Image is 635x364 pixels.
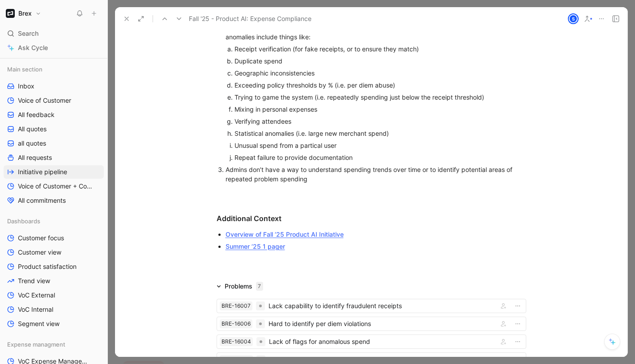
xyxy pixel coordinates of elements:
div: Lack of flags for anomalous spend [269,336,494,347]
a: Trend view [4,274,104,288]
span: VoC External [18,291,55,300]
div: BRE-16004 [222,337,251,346]
a: Customer view [4,246,104,259]
div: Additional Context [217,213,526,224]
div: Unusual spend from a partical user [234,141,509,150]
div: 7 [256,282,263,291]
button: BrexBrex [4,7,43,20]
div: BRE-16007 [222,301,251,310]
span: Inbox [18,82,34,91]
div: Main section [4,63,104,76]
div: Search [4,27,104,40]
span: all quotes [18,139,46,148]
div: Duplicate spend [234,56,509,66]
div: Trying to game the system (i.e. repeatedly spending just below the receipt threshold) [234,92,509,102]
div: S [569,14,578,23]
a: Initiative pipeline [4,165,104,179]
a: Ask Cycle [4,41,104,54]
span: Segment view [18,319,60,328]
div: Mixing in personal expenses [234,105,509,114]
img: Brex [6,9,15,18]
a: All requests [4,151,104,164]
span: Dashboards [7,217,40,226]
span: All requests [18,153,52,162]
a: All quotes [4,122,104,136]
a: Customer focus [4,231,104,245]
div: Verifying attendees [234,117,509,126]
div: Dashboards [4,214,104,228]
h1: Brex [18,9,32,17]
div: Problems [225,281,252,292]
div: Admins don’t have a way to understand spending trends over time or to identify potential areas of... [226,165,526,184]
span: Ask Cycle [18,42,48,53]
a: Voice of Customer [4,94,104,107]
span: Search [18,28,38,39]
div: Expense managment [4,338,104,351]
a: BRE-16004Lack of flags for anomalous spend [217,335,526,349]
a: Product satisfaction [4,260,104,273]
span: Customer focus [18,234,64,243]
div: Main sectionInboxVoice of CustomerAll feedbackAll quotesall quotesAll requestsInitiative pipeline... [4,63,104,207]
span: All feedback [18,110,55,119]
a: Overview of Fall ‘25 Product AI Initiative [226,230,344,238]
div: Exceeding policy thresholds by % (i.e. per diem abuse) [234,80,509,90]
div: DashboardsCustomer focusCustomer viewProduct satisfactionTrend viewVoC ExternalVoC InternalSegmen... [4,214,104,331]
a: All commitments [4,194,104,207]
span: Product satisfaction [18,262,77,271]
a: Voice of Customer + Commercial NRR Feedback [4,180,104,193]
span: Voice of Customer [18,96,71,105]
div: Repeat failure to provide documentation [234,153,509,162]
div: Receipt verification (for fake receipts, or to ensure they match) [234,44,509,54]
div: Hard to identify per diem violations [268,318,494,329]
a: Segment view [4,317,104,331]
div: Problems7 [213,281,267,292]
div: BRE-16006 [222,319,251,328]
span: Expense managment [7,340,65,349]
a: All feedback [4,108,104,121]
span: Initiative pipeline [18,167,67,176]
div: BRE-16003 [222,355,251,364]
span: Fall '25 - Product AI: Expense Compliance [189,13,311,24]
div: Lack capability to identify fraudulent receipts [268,301,494,311]
a: VoC Internal [4,303,104,316]
span: All quotes [18,125,47,134]
a: Inbox [4,79,104,93]
span: Main section [7,65,43,74]
div: Statistical anomalies (i.e. large new merchant spend) [234,129,509,138]
span: Customer view [18,248,61,257]
span: VoC Internal [18,305,53,314]
div: Geographic inconsistencies [234,68,509,78]
a: Summer ‘25 1 pager [226,243,285,250]
a: VoC External [4,289,104,302]
a: BRE-16007Lack capability to identify fraudulent receipts [217,299,526,313]
a: BRE-16006Hard to identify per diem violations [217,317,526,331]
a: all quotes [4,137,104,150]
span: Trend view [18,276,50,285]
span: Voice of Customer + Commercial NRR Feedback [18,182,95,191]
span: All commitments [18,196,66,205]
